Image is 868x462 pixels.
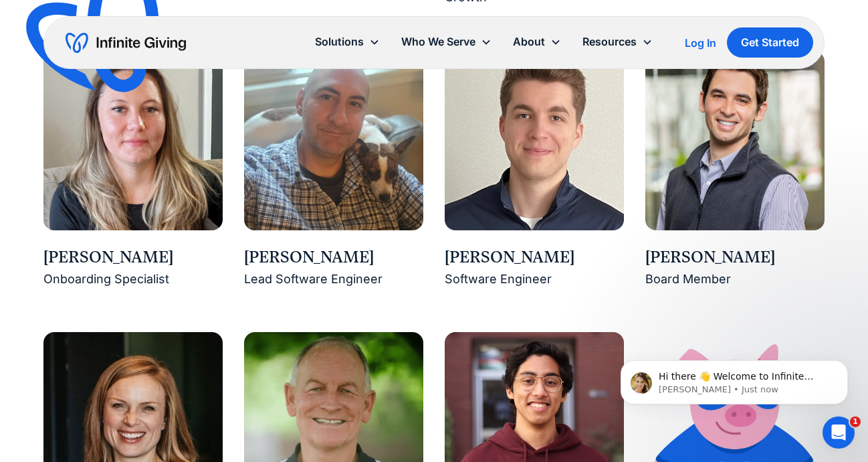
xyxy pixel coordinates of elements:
a: Get Started [727,27,813,58]
div: Lead Software Engineer [244,269,423,290]
div: Who We Serve [401,33,475,51]
div: Solutions [304,27,391,56]
div: [PERSON_NAME] [43,246,223,269]
div: Resources [582,33,637,51]
div: Log In [685,37,716,48]
div: Who We Serve [391,27,502,56]
span: 1 [850,416,861,427]
div: Onboarding Specialist [43,269,223,290]
a: Log In [685,35,716,51]
iframe: Intercom notifications message [601,332,868,426]
div: Resources [572,27,663,56]
div: [PERSON_NAME] [645,246,825,269]
div: Board Member [645,269,825,290]
div: [PERSON_NAME] [445,246,624,269]
div: About [513,33,545,51]
div: [PERSON_NAME] [244,246,423,269]
div: About [502,27,572,56]
div: Software Engineer [445,269,624,290]
a: home [66,32,186,54]
div: Solutions [315,33,364,51]
iframe: Intercom live chat [823,416,855,449]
